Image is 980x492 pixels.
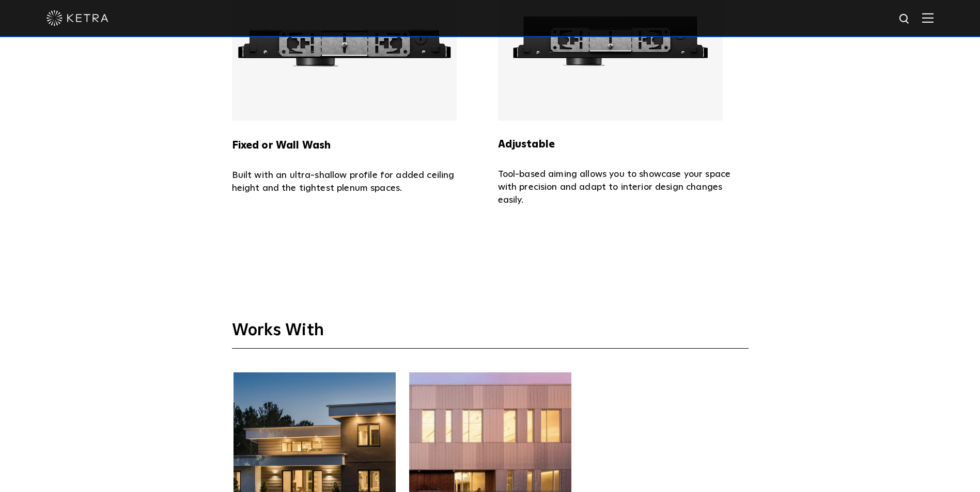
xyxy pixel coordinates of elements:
[498,139,555,150] strong: Adjustable
[46,10,108,26] img: ketra-logo-2019-white
[232,169,483,195] p: Built with an ultra-shallow profile for added ceiling height and the tightest plenum spaces.
[898,13,911,26] img: search icon
[232,140,331,151] strong: Fixed or Wall Wash
[232,320,749,349] h3: Works With
[922,13,934,23] img: Hamburger%20Nav.svg
[498,168,749,207] p: Tool-based aiming allows you to showcase your space with precision and adapt to interior design c...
